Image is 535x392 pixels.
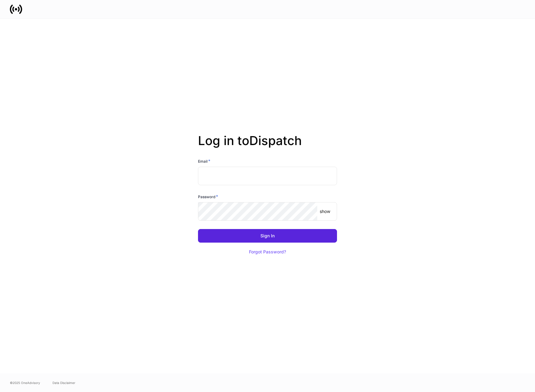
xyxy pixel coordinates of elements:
h6: Password [198,194,218,200]
button: Forgot Password? [241,245,294,259]
h2: Log in to Dispatch [198,133,337,158]
div: Sign In [260,234,275,238]
a: Data Disclaimer [53,380,75,385]
span: © 2025 OneAdvisory [10,380,40,385]
p: show [320,208,330,215]
h6: Email [198,158,210,164]
div: Forgot Password? [249,250,286,254]
button: Sign In [198,229,337,243]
